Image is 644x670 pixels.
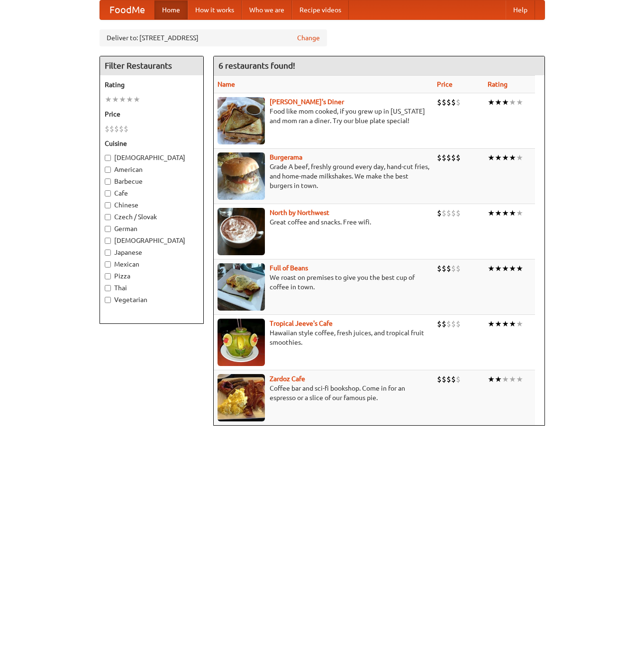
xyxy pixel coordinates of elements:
[516,374,523,384] li: ★
[218,319,265,366] img: jeeves.jpg
[218,152,265,200] img: burgerama.jpg
[105,179,111,185] input: Barbecue
[105,273,111,279] input: Pizza
[451,319,456,329] li: $
[105,139,199,148] h5: Cuisine
[105,236,199,245] label: [DEMOGRAPHIC_DATA]
[218,263,265,311] img: beans.jpg
[456,319,461,329] li: $
[437,97,442,107] li: $
[105,248,199,257] label: Japanese
[218,217,429,227] p: Great coffee and snacks. Free wifi.
[509,208,516,218] li: ★
[119,94,126,105] li: ★
[297,33,320,43] a: Change
[446,263,451,274] li: $
[105,190,111,197] input: Cafe
[100,29,327,46] div: Deliver to: [STREET_ADDRESS]
[105,297,111,303] input: Vegetarian
[456,263,461,274] li: $
[488,374,495,384] li: ★
[488,263,495,274] li: ★
[270,320,333,327] a: Tropical Jeeve's Cafe
[516,97,523,107] li: ★
[495,208,502,218] li: ★
[509,97,516,107] li: ★
[270,209,329,216] a: North by Northwest
[218,80,235,88] a: Name
[456,97,461,107] li: $
[218,273,429,292] p: We roast on premises to give you the best cup of coffee in town.
[509,152,516,163] li: ★
[105,212,199,222] label: Czech / Slovak
[442,263,446,274] li: $
[105,153,199,162] label: [DEMOGRAPHIC_DATA]
[488,208,495,218] li: ★
[488,97,495,107] li: ★
[442,208,446,218] li: $
[218,384,429,402] p: Coffee bar and sci-fi bookshop. Come in for an espresso or a slice of our famous pie.
[154,0,188,19] a: Home
[516,263,523,274] li: ★
[488,319,495,329] li: ★
[218,107,429,125] p: Food like mom cooked, if you grew up in [US_STATE] and mom ran a diner. Try our blue plate special!
[133,94,140,105] li: ★
[502,152,509,163] li: ★
[270,264,308,272] a: Full of Beans
[292,0,349,19] a: Recipe videos
[105,167,111,173] input: American
[218,97,265,144] img: sallys.jpg
[495,97,502,107] li: ★
[495,263,502,274] li: ★
[112,94,119,105] li: ★
[119,124,124,134] li: $
[502,263,509,274] li: ★
[442,152,446,163] li: $
[442,97,446,107] li: $
[126,94,133,105] li: ★
[488,80,508,88] a: Rating
[451,263,456,274] li: $
[270,153,302,161] a: Burgerama
[105,238,111,244] input: [DEMOGRAPHIC_DATA]
[437,263,442,274] li: $
[100,0,154,19] a: FoodMe
[451,374,456,384] li: $
[437,208,442,218] li: $
[105,271,199,281] label: Pizza
[100,56,203,75] h4: Filter Restaurants
[502,319,509,329] li: ★
[442,374,446,384] li: $
[442,319,446,329] li: $
[105,250,111,256] input: Japanese
[242,0,292,19] a: Who we are
[509,319,516,329] li: ★
[105,200,199,210] label: Chinese
[105,124,109,134] li: $
[456,374,461,384] li: $
[270,98,344,106] a: [PERSON_NAME]'s Diner
[105,295,199,304] label: Vegetarian
[516,319,523,329] li: ★
[488,152,495,163] li: ★
[446,208,451,218] li: $
[218,328,429,347] p: Hawaiian style coffee, fresh juices, and tropical fruit smoothies.
[105,226,111,232] input: German
[105,155,111,161] input: [DEMOGRAPHIC_DATA]
[218,374,265,421] img: zardoz.jpg
[451,97,456,107] li: $
[437,152,442,163] li: $
[456,208,461,218] li: $
[218,162,429,190] p: Grade A beef, freshly ground every day, hand-cut fries, and home-made milkshakes. We make the bes...
[451,208,456,218] li: $
[105,202,111,208] input: Chinese
[437,319,442,329] li: $
[105,80,199,89] h5: Rating
[495,374,502,384] li: ★
[437,80,453,88] a: Price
